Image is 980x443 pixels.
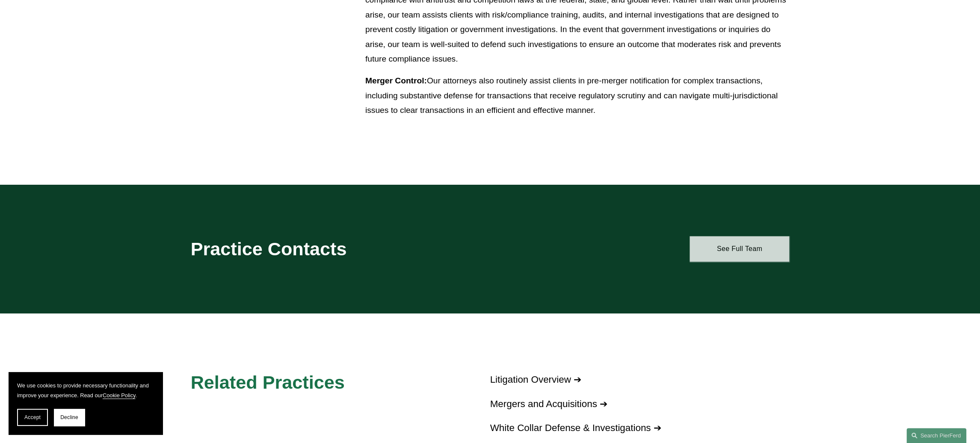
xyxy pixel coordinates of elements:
[690,236,789,262] a: See Full Team
[54,409,85,426] button: Decline
[191,238,465,260] h2: Practice Contacts
[490,374,581,385] a: Litigation Overview ➔
[365,74,790,118] p: Our attorneys also routinely assist clients in pre-merger notification for complex transactions, ...
[17,381,154,400] p: We use cookies to provide necessary functionality and improve your experience. Read our .
[24,414,41,420] span: Accept
[906,428,966,443] a: Search this site
[490,399,607,409] a: Mergers and Acquisitions ➔
[365,76,427,85] strong: Merger Control:
[60,414,78,420] span: Decline
[490,422,661,433] a: White Collar Defense & Investigations ➔
[17,409,48,426] button: Accept
[191,372,345,393] span: Related Practices
[103,392,136,399] a: Cookie Policy
[9,372,163,434] section: Cookie banner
